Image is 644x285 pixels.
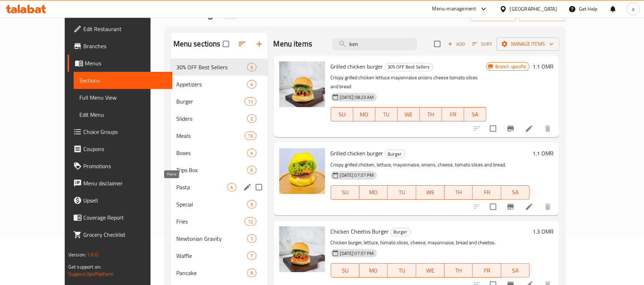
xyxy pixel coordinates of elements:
[467,109,483,120] span: SA
[79,93,167,102] span: Full Menu View
[333,38,417,50] input: search
[171,161,268,179] div: Trips Box6
[447,40,466,48] span: Add
[501,185,530,200] button: SA
[68,209,172,226] a: Coverage Report
[176,131,245,140] span: Meals
[419,187,442,197] span: WE
[247,252,256,259] span: 7
[245,217,256,226] div: items
[504,265,527,276] span: SA
[83,196,167,205] span: Upsell
[492,63,529,70] span: Branch specific
[171,264,268,281] div: Pancake9
[378,109,395,120] span: TU
[247,251,256,260] div: items
[176,97,245,106] div: Burger
[68,226,172,243] a: Grocery Checklist
[176,166,247,174] div: Trips Box
[176,114,247,123] div: Sliders
[525,202,534,211] a: Edit menu item
[251,35,268,52] button: Add section
[416,185,444,200] button: WE
[497,37,559,51] button: Manage items
[176,217,245,226] span: Fries
[68,20,172,37] a: Edit Restaurant
[176,149,247,157] span: Boxes
[176,200,247,209] span: Special
[331,185,359,200] button: SU
[464,107,486,121] button: SA
[473,263,501,277] button: FR
[68,192,172,209] a: Upsell
[390,187,413,197] span: TU
[398,107,420,121] button: WE
[171,144,268,161] div: Boxes4
[176,183,227,191] span: Pasta
[83,213,167,222] span: Coverage Report
[385,63,433,71] div: 30% OFF Best Sellers
[445,39,468,50] button: Add
[245,132,256,139] span: 13
[247,115,256,122] span: 2
[385,63,433,71] span: 30% OFF Best Sellers
[247,234,256,243] div: items
[171,179,268,196] div: Pasta4edit
[68,157,172,175] a: Promotions
[362,187,385,197] span: MO
[176,251,247,260] span: Waffle
[331,73,486,91] p: Crispy grilled chicken lettuce mayonnaise onions cheese tomato slices and bread
[247,201,256,208] span: 3
[79,76,167,85] span: Sections
[247,64,256,71] span: 3
[171,196,268,213] div: Special3
[171,59,268,76] div: 30% OFF Best Sellers3
[539,198,556,215] button: delete
[502,198,519,215] button: Branch-specific-item
[442,107,464,121] button: FR
[247,149,256,157] div: items
[388,185,416,200] button: TU
[247,80,256,89] div: items
[279,61,325,107] img: Grilled chicken burger
[68,175,172,192] a: Menu disclaimer
[445,39,468,50] span: Add item
[476,10,510,19] span: import
[176,269,247,277] span: Pancake
[334,109,350,120] span: SU
[430,36,445,51] span: Select section
[502,120,519,137] button: Branch-specific-item
[420,107,442,121] button: TH
[245,98,256,105] span: 11
[171,93,268,110] div: Burger11
[68,269,114,279] a: Support.OpsPlatform
[68,55,172,72] a: Menus
[432,5,476,13] div: Menu-management
[419,265,442,276] span: WE
[247,270,256,276] span: 9
[247,166,256,174] div: items
[444,185,473,200] button: TH
[176,80,247,89] span: Appetizers
[83,25,167,33] span: Edit Restaurant
[83,42,167,50] span: Branches
[85,59,167,67] span: Menus
[245,97,256,106] div: items
[68,37,172,55] a: Branches
[390,228,411,236] div: Burger
[247,114,256,123] div: items
[539,120,556,137] button: delete
[331,263,359,277] button: SU
[274,39,313,49] h2: Menu items
[176,234,247,243] div: Newtonian Gravity
[247,63,256,71] div: items
[331,160,530,169] p: Crispy grilled chicken, lettuce, mayonnaise, onions, cheese, tomato slices and bread.
[362,265,385,276] span: MO
[68,262,101,271] span: Get support on:
[83,230,167,239] span: Grocery Checklist
[532,148,554,158] h6: 1.1 OMR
